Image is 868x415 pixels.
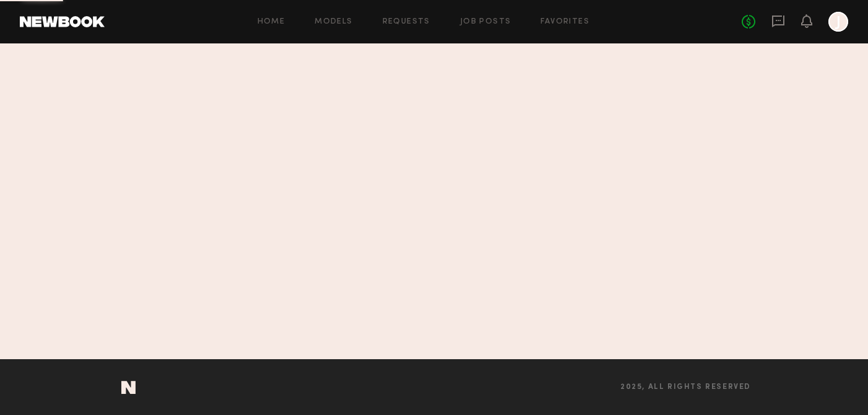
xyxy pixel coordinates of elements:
a: Favorites [540,18,589,26]
span: 2025, all rights reserved [620,383,751,391]
a: Home [258,18,285,26]
a: Models [315,18,352,26]
a: Requests [383,18,430,26]
a: J [828,12,848,32]
a: Job Posts [460,18,511,26]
